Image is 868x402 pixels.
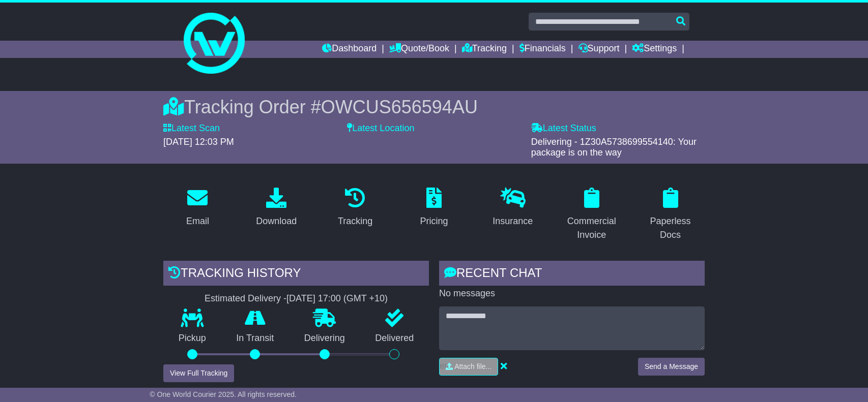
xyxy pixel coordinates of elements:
[163,261,429,288] div: Tracking history
[249,184,303,232] a: Download
[462,41,507,58] a: Tracking
[636,184,705,245] a: Paperless Docs
[163,293,429,304] div: Estimated Delivery -
[163,96,705,118] div: Tracking Order #
[221,333,290,344] p: In Transit
[389,41,449,58] a: Quote/Book
[439,288,705,299] p: No messages
[256,214,297,228] div: Download
[150,390,297,398] span: © One World Courier 2025. All rights reserved.
[564,214,619,242] div: Commercial Invoice
[413,184,454,232] a: Pricing
[360,333,429,344] p: Delivered
[486,184,539,232] a: Insurance
[578,41,620,58] a: Support
[519,41,566,58] a: Financials
[180,184,216,232] a: Email
[643,214,698,242] div: Paperless Docs
[186,214,209,228] div: Email
[322,41,377,58] a: Dashboard
[286,293,388,304] div: [DATE] 17:00 (GMT +10)
[420,214,448,228] div: Pricing
[439,261,705,288] div: RECENT CHAT
[163,333,221,344] p: Pickup
[493,214,533,228] div: Insurance
[163,137,234,147] span: [DATE] 12:03 PM
[531,137,697,158] span: Delivering - 1Z30A5738699554140: Your package is on the way
[632,41,677,58] a: Settings
[163,123,220,134] label: Latest Scan
[347,123,414,134] label: Latest Location
[321,97,478,117] span: OWCUS656594AU
[163,364,234,382] button: View Full Tracking
[531,123,596,134] label: Latest Status
[331,184,379,232] a: Tracking
[638,358,705,376] button: Send a Message
[289,333,360,344] p: Delivering
[557,184,626,245] a: Commercial Invoice
[338,214,372,228] div: Tracking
